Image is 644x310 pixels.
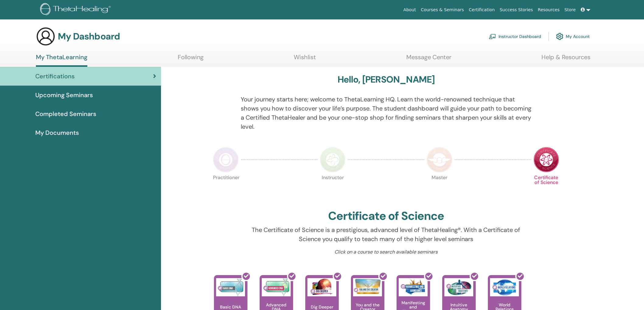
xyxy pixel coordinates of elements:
[490,278,519,296] img: World Relations
[40,3,113,17] img: logo.png
[399,278,428,296] img: Manifesting and Abundance
[35,90,93,100] span: Upcoming Seminars
[534,175,559,201] p: Certificate of Science
[497,4,535,15] a: Success Stories
[213,175,239,201] p: Practitioner
[444,278,473,296] img: Intuitive Anatomy
[489,30,541,43] a: Instructor Dashboard
[36,53,87,67] a: My ThetaLearning
[556,30,590,43] a: My Account
[562,4,578,15] a: Store
[534,147,559,172] img: Certificate of Science
[427,147,452,172] img: Master
[308,305,336,309] p: Dig Deeper
[320,147,345,172] img: Instructor
[320,175,345,201] p: Instructor
[241,225,531,244] p: The Certificate of Science is a prestigious, advanced level of ThetaHealing®. With a Certificate ...
[36,27,55,46] img: generic-user-icon.jpg
[216,278,245,296] img: Basic DNA
[401,4,418,15] a: About
[556,31,563,42] img: cog.svg
[535,4,562,15] a: Resources
[178,53,204,65] a: Following
[353,278,382,295] img: You and the Creator
[541,53,590,65] a: Help & Resources
[466,4,497,15] a: Certification
[406,53,451,65] a: Message Center
[328,209,444,223] h2: Certificate of Science
[213,147,239,172] img: Practitioner
[338,74,435,85] h3: Hello, [PERSON_NAME]
[418,4,467,15] a: Courses & Seminars
[307,278,336,296] img: Dig Deeper
[489,34,496,39] img: chalkboard-teacher.svg
[241,95,531,131] p: Your journey starts here; welcome to ThetaLearning HQ. Learn the world-renowned technique that sh...
[35,109,96,118] span: Completed Seminars
[294,53,316,65] a: Wishlist
[35,128,79,137] span: My Documents
[35,72,75,81] span: Certifications
[262,278,291,296] img: Advanced DNA
[427,175,452,201] p: Master
[58,31,120,42] h3: My Dashboard
[241,248,531,256] p: Click on a course to search available seminars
